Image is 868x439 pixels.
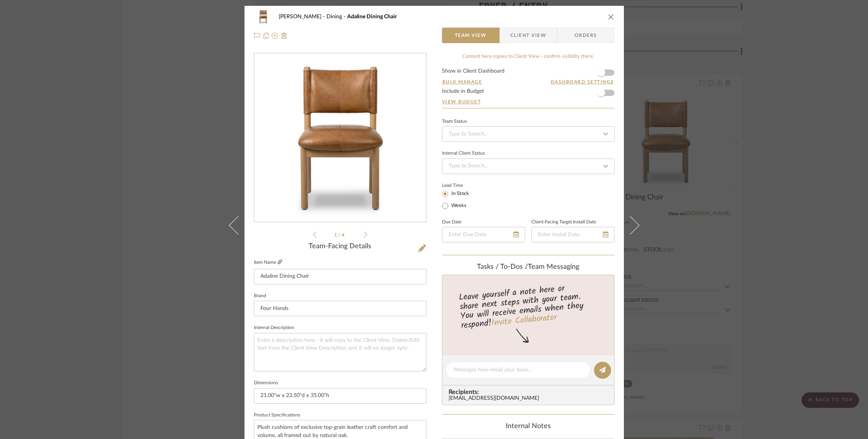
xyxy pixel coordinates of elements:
img: 6acd75c2-7e57-43ac-a112-0653df7e5a67_48x40.jpg [254,9,272,24]
label: Client-Facing Target Install Date [531,220,596,224]
div: Internal Client Status [442,152,485,155]
span: [PERSON_NAME] [279,14,327,19]
label: Internal Description [254,326,294,330]
div: Internal Notes [442,422,615,431]
a: View Budget [442,99,615,105]
button: Bulk Manage [442,78,483,85]
div: Leave yourself a note here or share next steps with your team. You will receive emails when they ... [441,280,615,332]
input: Type to Search… [442,159,615,174]
span: Adaline Dining Chair [347,14,397,19]
input: Enter Brand [254,301,426,316]
input: Type to Search… [442,126,615,142]
label: Dimensions [254,381,278,385]
span: Orders [566,28,606,43]
div: 0 [254,54,426,222]
input: Enter the dimensions of this item [254,388,426,404]
label: In Stock [450,190,469,197]
span: Recipients: [449,388,611,395]
span: / [338,233,342,237]
mat-radio-group: Select item type [442,189,482,211]
label: Brand [254,294,266,298]
span: Tasks / To-Dos / [477,263,528,270]
img: Remove from project [281,33,287,39]
div: [EMAIL_ADDRESS][DOMAIN_NAME] [449,395,611,402]
label: Due Date [442,220,461,224]
span: Team View [455,28,487,43]
label: Product Specifications [254,413,300,417]
label: Lead Time [442,182,482,189]
div: Team-Facing Details [254,242,426,251]
input: Enter Due Date [442,227,525,242]
div: Team Status [442,120,467,124]
button: Dashboard Settings [550,78,615,85]
div: team Messaging [442,263,615,272]
span: Dining [327,14,347,19]
label: Item Name [254,259,282,266]
span: Client View [510,28,546,43]
a: Invite Collaborator [491,311,557,330]
span: 4 [342,233,346,237]
img: 6acd75c2-7e57-43ac-a112-0653df7e5a67_436x436.jpg [256,54,424,222]
button: close [608,13,615,20]
input: Enter Item Name [254,269,426,284]
input: Enter Install Date [531,227,615,242]
label: Weeks [450,202,466,209]
span: 1 [334,233,338,237]
div: Content here copies to Client View - confirm visibility there. [442,53,615,61]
